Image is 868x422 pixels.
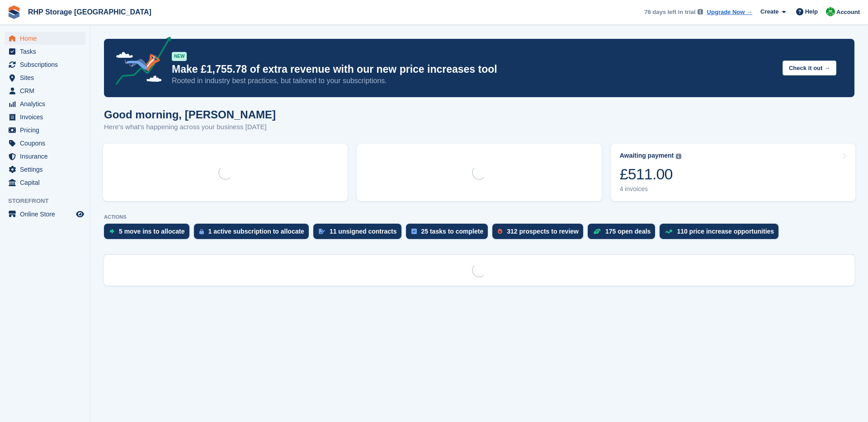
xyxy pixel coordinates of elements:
[5,176,85,189] a: menu
[172,63,775,76] p: Make £1,755.78 of extra revenue with our new price increases tool
[836,8,860,17] span: Account
[172,52,187,61] div: NEW
[208,228,304,235] div: 1 active subscription to allocate
[20,71,74,84] span: Sites
[319,229,325,234] img: contract_signature_icon-13c848040528278c33f63329250d36e43548de30e8caae1d1a13099fd9432cc5.svg
[5,58,85,71] a: menu
[109,229,114,234] img: move_ins_to_allocate_icon-fdf77a2bb77ea45bf5b3d319d69a93e2d87916cf1d5bf7949dd705db3b84f3ca.svg
[783,61,836,75] button: Check it out →
[330,228,397,235] div: 11 unsigned contracts
[20,137,74,150] span: Coupons
[20,58,74,71] span: Subscriptions
[605,228,651,235] div: 175 open deals
[5,98,85,110] a: menu
[20,45,74,58] span: Tasks
[411,229,417,234] img: task-75834270c22a3079a89374b754ae025e5fb1db73e45f91037f5363f120a921f8.svg
[194,224,313,244] a: 1 active subscription to allocate
[172,76,775,86] p: Rooted in industry best practices, but tailored to your subscriptions.
[20,111,74,123] span: Invoices
[20,163,74,176] span: Settings
[20,208,74,220] span: Online Store
[104,224,194,244] a: 5 move ins to allocate
[104,122,276,132] p: Here's what's happening across your business [DATE]
[5,32,85,45] a: menu
[492,224,588,244] a: 312 prospects to review
[665,230,672,234] img: price_increase_opportunities-93ffe204e8149a01c8c9dc8f82e8f89637d9d84a8eef4429ea346261dce0b2c0.svg
[20,98,74,110] span: Analytics
[5,84,85,97] a: menu
[108,37,171,88] img: price-adjustments-announcement-icon-8257ccfd72463d97f412b2fc003d46551f7dbcb40ab6d574587a9cd5c0d94...
[611,144,855,201] a: Awaiting payment £511.00 4 invoices
[644,8,695,17] span: 76 days left in trial
[5,163,85,176] a: menu
[707,8,752,17] a: Upgrade Now →
[5,45,85,58] a: menu
[5,137,85,150] a: menu
[104,214,854,220] p: ACTIONS
[498,229,502,234] img: prospect-51fa495bee0391a8d652442698ab0144808aea92771e9ea1ae160a38d050c398.svg
[5,124,85,136] a: menu
[8,197,90,206] span: Storefront
[406,224,493,244] a: 25 tasks to complete
[20,124,74,136] span: Pricing
[119,228,185,235] div: 5 move ins to allocate
[620,152,674,159] div: Awaiting payment
[20,32,74,45] span: Home
[20,176,74,189] span: Capital
[5,150,85,163] a: menu
[5,208,85,220] a: menu
[760,7,778,16] span: Create
[5,71,85,84] a: menu
[20,84,74,97] span: CRM
[313,224,406,244] a: 11 unsigned contracts
[7,5,21,19] img: stora-icon-8386f47178a22dfd0bd8f6a31ec36ba5ce8667c1dd55bd0f319d3a0aa187defe.svg
[75,209,85,220] a: Preview store
[660,224,783,244] a: 110 price increase opportunities
[20,150,74,163] span: Insurance
[676,154,681,159] img: icon-info-grey-7440780725fd019a000dd9b08b2336e03edf1995a4989e88bcd33f0948082b44.svg
[588,224,660,244] a: 175 open deals
[805,7,818,16] span: Help
[620,185,682,193] div: 4 invoices
[677,228,774,235] div: 110 price increase opportunities
[24,5,155,19] a: RHP Storage [GEOGRAPHIC_DATA]
[698,9,703,14] img: icon-info-grey-7440780725fd019a000dd9b08b2336e03edf1995a4989e88bcd33f0948082b44.svg
[593,228,601,234] img: deal-1b604bf984904fb50ccaf53a9ad4b4a5d6e5aea283cecdc64d6e3604feb123c2.svg
[5,111,85,123] a: menu
[199,229,204,234] img: active_subscription_to_allocate_icon-d502201f5373d7db506a760aba3b589e785aa758c864c3986d89f69b8ff3...
[507,228,579,235] div: 312 prospects to review
[421,228,484,235] div: 25 tasks to complete
[620,165,682,183] div: £511.00
[104,108,276,121] h1: Good morning, [PERSON_NAME]
[826,7,835,16] img: Rod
